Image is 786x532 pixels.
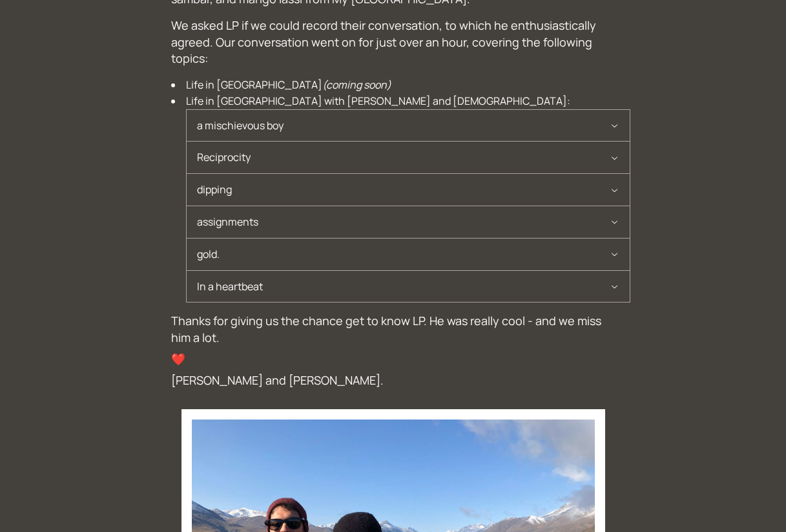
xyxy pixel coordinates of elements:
[171,372,615,388] p: [PERSON_NAME] and [PERSON_NAME].
[186,93,630,303] span: Life in [GEOGRAPHIC_DATA] with [PERSON_NAME] and [DEMOGRAPHIC_DATA]:
[171,313,615,345] p: Thanks for giving us the chance get to know LP. He was really cool - and we miss him a lot.
[171,351,615,367] p: ❤️
[197,110,610,142] span: a mischievous boy
[187,206,630,238] button: assignments
[197,174,610,206] span: dipping
[187,142,630,173] button: Reciprocity
[187,239,630,270] button: gold.
[322,78,391,92] em: (coming soon)
[197,142,610,173] span: Reciprocity
[171,17,615,67] p: We asked LP if we could record their conversation, to which he enthusiastically agreed. Our conve...
[186,77,630,93] span: Life in [GEOGRAPHIC_DATA]
[187,174,630,206] button: dipping
[187,271,630,303] button: In a heartbeat
[187,110,630,142] button: a mischievous boy
[197,271,610,303] span: In a heartbeat
[197,206,610,238] span: assignments
[197,239,610,270] span: gold.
